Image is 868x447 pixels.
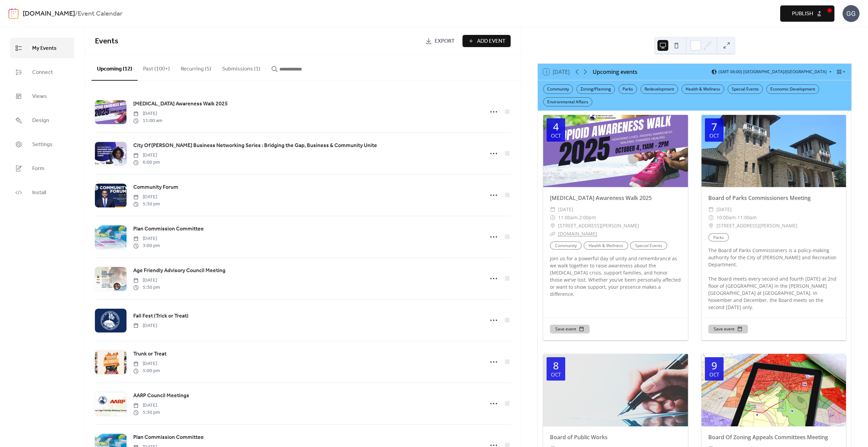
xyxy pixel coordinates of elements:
[138,55,175,80] button: Past (100+)
[553,361,559,371] div: 8
[133,141,377,150] a: City Of [PERSON_NAME] Business Networking Series : Bridging the Gap, Business & Community Unite
[133,194,160,201] span: [DATE]
[32,43,57,54] span: My Events
[32,91,47,102] span: Views
[551,372,561,377] div: Oct
[133,322,157,329] span: [DATE]
[133,201,160,208] span: 5:30 pm
[133,235,160,242] span: [DATE]
[716,222,797,230] span: [STREET_ADDRESS][PERSON_NAME]
[133,312,189,321] a: Fall Fest (Trick or Treat)
[702,433,846,441] div: Board Of Zoning Appeals Committees Meeting
[32,139,53,150] span: Settings
[709,372,719,377] div: Oct
[32,163,44,174] span: Form
[708,325,748,333] button: Save event
[640,84,678,94] div: Redevelopment
[78,7,122,20] b: Event Calendar
[780,5,834,22] button: Publish
[550,214,555,222] div: ​
[708,214,714,222] div: ​
[10,110,74,130] a: Design
[593,68,637,76] div: Upcoming events
[75,7,78,20] b: /
[558,222,639,230] span: [STREET_ADDRESS][PERSON_NAME]
[618,84,637,94] div: Parks
[716,205,732,214] span: [DATE]
[10,134,74,155] a: Settings
[8,8,19,19] img: logo
[175,55,217,80] button: Recurring (5)
[23,7,75,20] a: [DOMAIN_NAME]
[550,205,555,214] div: ​
[133,242,160,249] span: 3:00 pm
[133,433,204,442] a: Plan Commission Committee
[133,277,160,284] span: [DATE]
[133,159,160,166] span: 6:00 pm
[92,55,138,81] button: Upcoming (12)
[711,122,717,132] div: 7
[133,350,166,358] span: Trunk or Treat
[550,222,555,230] div: ​
[133,100,228,108] a: [MEDICAL_DATA] Awareness Walk 2025
[133,110,162,117] span: [DATE]
[709,133,719,138] div: Oct
[133,183,178,192] a: Community Forum
[792,10,813,18] span: Publish
[716,214,736,222] span: 10:00am
[843,5,860,22] div: GG
[708,205,714,214] div: ​
[133,350,166,359] a: Trunk or Treat
[550,230,555,238] div: ​
[737,214,757,222] span: 11:00am
[133,152,160,159] span: [DATE]
[10,62,74,82] a: Connect
[702,194,846,202] div: Board of Parks Commissioners Meeting ​
[133,284,160,291] span: 5:30 pm
[420,35,460,47] a: Export
[133,391,189,400] a: AARP Council Meetings
[133,402,160,409] span: [DATE]
[95,34,118,49] span: Events
[133,117,162,124] span: 11:00 am
[543,433,688,441] div: Board of Public Works
[435,37,455,45] span: Export
[133,360,160,367] span: [DATE]
[551,133,561,138] div: Oct
[10,86,74,106] a: Views
[702,247,846,311] div: The Board of Parks Commissioners is a policy-making authority for the City of [PERSON_NAME] and R...
[543,255,688,298] div: Join us for a powerful day of unity and remembrance as we walk together to raise awareness about ...
[553,122,559,132] div: 4
[10,158,74,179] a: Form
[133,225,204,233] a: Plan Commission Committee
[133,367,160,374] span: 5:00 pm
[577,214,579,222] span: -
[736,214,737,222] span: -
[558,205,573,214] span: [DATE]
[682,84,724,94] div: Health & Wellness
[711,361,717,371] div: 9
[462,35,511,47] button: Add Event
[133,267,225,275] span: Age Friendly Advisory Council Meeting
[10,38,74,58] a: My Events
[550,325,590,333] button: Save event
[543,84,573,94] div: Community
[32,187,46,198] span: Install
[32,67,53,78] span: Connect
[133,409,160,416] span: 5:30 pm
[133,433,204,442] span: Plan Commission Committee
[477,37,506,45] span: Add Event
[10,182,74,203] a: Install
[708,222,714,230] div: ​
[543,97,592,107] div: Environmental Affairs
[133,312,189,320] span: Fall Fest (Trick or Treat)
[579,214,596,222] span: 2:00pm
[133,183,178,191] span: Community Forum
[728,84,763,94] div: Special Events
[133,142,377,150] span: City Of [PERSON_NAME] Business Networking Series : Bridging the Gap, Business & Community Unite
[558,214,577,222] span: 11:00am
